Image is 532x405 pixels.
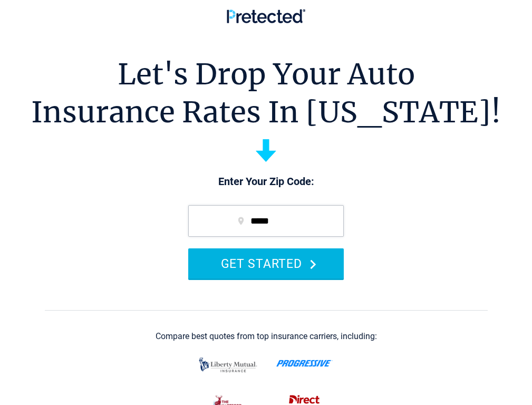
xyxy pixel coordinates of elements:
img: progressive [276,360,333,367]
p: Enter Your Zip Code: [178,175,354,189]
img: liberty [196,352,260,378]
img: Pretected Logo [227,9,305,23]
input: zip code [188,205,344,237]
button: GET STARTED [188,248,344,278]
div: Compare best quotes from top insurance carriers, including: [156,332,377,341]
h1: Let's Drop Your Auto Insurance Rates In [US_STATE]! [31,55,501,131]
